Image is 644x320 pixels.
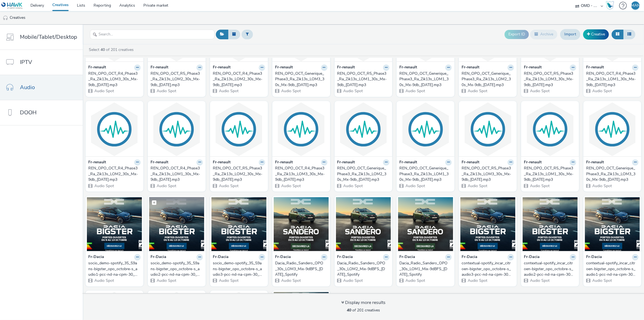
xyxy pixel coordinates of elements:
span: Audio Spot [156,183,176,189]
div: socio_demo-spotify_35_59ans-bigster_opo_octobre-s_audio3-pcc-nd-na-cpm-30_no_skip [213,260,263,277]
a: Creative [583,29,609,39]
div: REN_OPO_OCT_Generique_Phase3_Ra_Zik13s_LOM1_30s_Mx-9db_[DATE].mp3 [399,71,449,88]
a: REN_OPO_OCT_R5_Phase3_Ra_Zik13s_LOM2_30s_Mx-9db_[DATE].mp3 [151,71,203,88]
div: Display more results [341,300,386,306]
img: socio_demo-spotify_35_59ans-bigster_opo_octobre-s_audio3-pcc-nd-na-cpm-30_no_skip visual [211,197,267,251]
strong: Fr-renault [462,64,479,71]
span: Audio Spot [94,278,114,283]
div: REN_OPO_OCT_R5_Phase3_Ra_Zik13s_LOM1_30s_Mx-9db_[DATE].mp3 [337,71,387,88]
strong: Fr-renault [399,159,417,166]
span: Audio Spot [281,278,301,283]
span: Audio Spot [467,278,487,283]
strong: Fr-Dacia [399,254,415,260]
img: REN_OPO_OCT_Generique_Phase3_Ra_Zik13s_LOM2_30s_Mx-9db_2025-09-18.mp3 visual [336,102,391,156]
a: Import [560,29,580,40]
div: Hawk Academy [606,1,614,10]
a: REN_OPO_OCT_R4_Phase3_Ra_Zik13s_LOM2_30s_Mx-9db_[DATE].mp3 [213,71,265,88]
span: Audio [20,83,35,91]
div: Dacia_Radio_Sandero_OPO_30s_LOM1_Mix-9dBFS_[DATE]_Spotify [399,260,449,277]
span: Audio Spot [343,88,363,94]
img: REN_OPO_OCT_Generique_Phase3_Ra_Zik13s_LOM1_30s_Mx-9db_2025-09-18.mp3 visual [398,102,453,156]
strong: Fr-renault [462,159,479,166]
strong: Fr-Dacia [337,254,353,260]
strong: Fr-renault [151,159,168,166]
strong: Fr-Dacia [88,254,104,260]
a: socio_demo-spotify_35_59ans-bigster_opo_octobre-s_audio2-pcc-nd-na-cpm-30_no_skip [151,260,203,277]
a: REN_OPO_OCT_Generique_Phase3_Ra_Zik13s_LOM1_30s_Mx-9db_[DATE].mp3 [399,166,452,182]
span: Audio Spot [405,278,425,283]
img: Dacia_Radio_Sandero_OPO_30s_LOM2_Mix-9dBFS_2025-09-27_Spotify visual [336,197,391,251]
a: REN_OPO_OCT_R5_Phase3_Ra_Zik13s_LOM1_30s_Mx-9db_[DATE].mp3 [524,166,576,182]
div: Dacia_Radio_Sandero_OPO_30s_LOM2_Mix-9dBFS_[DATE]_Spotify [337,260,387,277]
img: undefined Logo [1,2,23,9]
span: Audio Spot [467,183,487,189]
div: REN_OPO_OCT_R4_Phase3_Ra_Zik13s_LOM2_30s_Mx-9db_[DATE].mp3 [88,166,138,182]
img: REN_OPO_OCT_R4_Phase3_Ra_Zik13s_LOM1_30s_Mx-9db_2025-09-18.mp3 visual [149,102,204,156]
span: Audio Spot [592,278,612,283]
span: Audio Spot [218,88,239,94]
a: REN_OPO_OCT_R4_Phase3_Ra_Zik13s_LOM1_30s_Mx-9db_[DATE].mp3 [151,166,203,182]
div: REN_OPO_OCT_R5_Phase3_Ra_Zik13s_LOM3_30s_Mx-9db_[DATE].mp3 [462,166,512,182]
strong: 40 [347,308,351,313]
div: socio_demo-spotify_35_59ans-bigster_opo_octobre-s_audio1-pcc-nd-na-cpm-30_no_skip [88,260,138,277]
button: Export ID [505,30,529,39]
img: REN_OPO_OCT_R5_Phase3_Ra_Zik13s_LOM3_30s_Mx-9db_2025-09-18.mp3 visual [460,102,515,156]
span: Audio Spot [405,88,425,94]
a: REN_OPO_OCT_Generique_Phase3_Ra_Zik13s_LOM2_30s_Mx-9db_[DATE].mp3 [337,166,390,182]
strong: Fr-renault [337,159,355,166]
strong: Fr-renault [151,64,168,71]
span: Audio Spot [343,278,363,283]
span: Audio Spot [529,183,550,189]
img: REN_OPO_OCT_Generique_Phase3_Ra_Zik13s_LOM3_30s_Mx-9db_2025-09-18.mp3 visual [585,102,640,156]
span: Audio Spot [592,88,612,94]
span: Audio Spot [281,183,301,189]
span: Audio Spot [529,278,550,283]
a: contextual-spotify_incar_citroen-bigster_opo_octobre-s_audio2-pcc-nd-na-cpm-30_no_skip [524,260,576,277]
div: REN_OPO_OCT_R5_Phase3_Ra_Zik13s_LOM3_30s_Mx-9db_[DATE].mp3 [524,71,574,88]
span: Audio Spot [529,88,550,94]
img: audio [3,15,8,21]
div: Dacia_Radio_Sandero_OPO_30s_LOM3_Mix-9dBFS_[DATE]_Spotify [275,260,325,277]
div: contextual-spotify_incar_citroen-bigster_opo_octobre-s_audio2-pcc-nd-na-cpm-30_no_skip [524,260,574,277]
div: REN_OPO_OCT_Generique_Phase3_Ra_Zik13s_LOM2_30s_Mx-9db_[DATE].mp3 [462,71,512,88]
span: Audio Spot [94,88,114,94]
div: contextual-spotify_incar_citroen-bigster_opo_octobre-s_audio3-pcc-nd-na-cpm-30_no_skip [462,260,512,277]
span: DOOH [20,109,37,117]
strong: Fr-renault [213,64,231,71]
span: Audio Spot [467,88,487,94]
strong: Fr-renault [275,159,293,166]
strong: Fr-Dacia [275,254,291,260]
div: REN_OPO_OCT_Generique_Phase3_Ra_Zik13s_LOM2_30s_Mx-9db_[DATE].mp3 [337,166,387,182]
div: REN_OPO_OCT_R5_Phase3_Ra_Zik13s_LOM1_30s_Mx-9db_[DATE].mp3 [524,166,574,182]
div: REN_OPO_OCT_R4_Phase3_Ra_Zik13s_LOM2_30s_Mx-9db_[DATE].mp3 [213,71,263,88]
button: Archive [530,30,557,39]
img: REN_OPO_OCT_R5_Phase3_Ra_Zik13s_LOM1_30s_Mx-9db_2025-09-18.mp3 visual [523,102,578,156]
strong: Fr-renault [213,159,231,166]
img: socio_demo-spotify_35_59ans-bigster_opo_octobre-s_audio1-pcc-nd-na-cpm-30_no_skip visual [87,197,142,251]
button: Table [623,30,635,39]
strong: Fr-Dacia [213,254,229,260]
span: Audio Spot [156,278,176,283]
a: REN_OPO_OCT_Generique_Phase3_Ra_Zik13s_LOM2_30s_Mx-9db_[DATE].mp3 [462,71,514,88]
span: IPTV [20,58,32,66]
a: REN_OPO_OCT_Generique_Phase3_Ra_Zik13s_LOM3_30s_Mx-9db_[DATE].mp3 [586,166,638,182]
img: contextual-spotify_incar_citroen-bigster_opo_octobre-s_audio1-pcc-nd-na-cpm-30_no_skip visual [585,197,640,251]
span: Audio Spot [94,183,114,189]
a: REN_OPO_OCT_R4_Phase3_Ra_Zik13s_LOM3_30s_Mx-9db_[DATE].mp3 [88,71,141,88]
img: REN_OPO_OCT_R4_Phase3_Ra_Zik13s_LOM3_30s_Mx-9db_2025-09-18.mp3 visual [274,102,329,156]
div: REN_OPO_OCT_R4_Phase3_Ra_Zik13s_LOM3_30s_Mx-9db_[DATE].mp3 [275,166,325,182]
a: REN_OPO_OCT_R4_Phase3_Ra_Zik13s_LOM2_30s_Mx-9db_[DATE].mp3 [88,166,141,182]
strong: Fr-renault [399,64,417,71]
img: Dacia_Radio_Sandero_OPO_30s_LOM1_Mix-9dBFS_2025-09-27_Spotify visual [398,197,453,251]
strong: Fr-renault [275,64,293,71]
div: REN_OPO_OCT_R4_Phase3_Ra_Zik13s_LOM3_30s_Mx-9db_[DATE].mp3 [88,71,138,88]
span: Audio Spot [218,278,239,283]
div: contextual-spotify_incar_citroen-bigster_opo_octobre-s_audio1-pcc-nd-na-cpm-30_no_skip [586,260,636,277]
strong: Fr-Dacia [151,254,166,260]
strong: Fr-renault [88,159,106,166]
img: socio_demo-spotify_35_59ans-bigster_opo_octobre-s_audio2-pcc-nd-na-cpm-30_no_skip visual [149,197,204,251]
strong: Fr-renault [337,64,355,71]
div: socio_demo-spotify_35_59ans-bigster_opo_octobre-s_audio2-pcc-nd-na-cpm-30_no_skip [151,260,201,277]
div: REN_OPO_OCT_R5_Phase3_Ra_Zik13s_LOM2_30s_Mx-9db_[DATE].mp3 [151,71,201,88]
strong: Fr-renault [88,64,106,71]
